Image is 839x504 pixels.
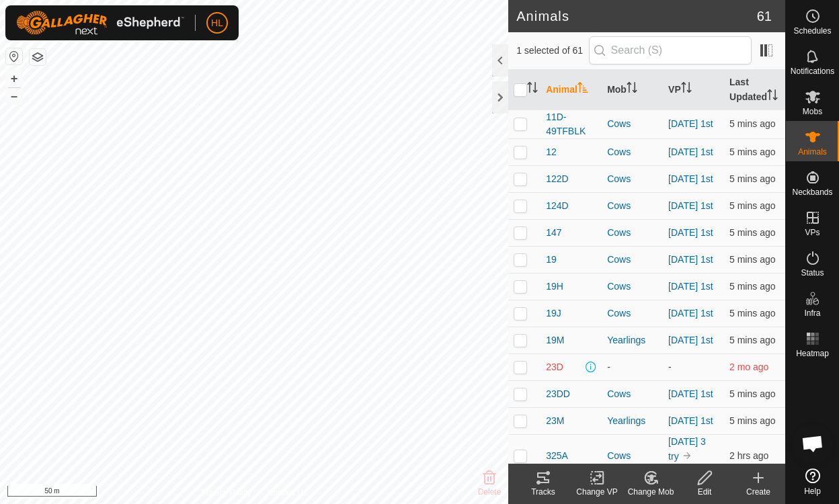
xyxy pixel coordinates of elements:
[546,253,557,267] span: 19
[570,486,624,498] div: Change VP
[668,146,713,157] a: [DATE] 1st
[724,70,785,110] th: Last Updated
[6,88,22,104] button: –
[607,280,657,294] div: Cows
[786,463,839,501] a: Help
[627,84,637,95] p-sorticon: Activate to sort
[798,148,827,156] span: Animals
[546,226,561,240] span: 147
[541,70,602,110] th: Animal
[792,188,832,196] span: Neckbands
[577,84,588,95] p-sorticon: Activate to sort
[668,227,713,238] a: [DATE] 1st
[729,118,775,129] span: 21 Sept 2025, 10:04 am
[607,306,657,321] div: Cows
[546,306,561,321] span: 19J
[796,349,829,358] span: Heatmap
[516,8,757,24] h2: Animals
[793,27,831,35] span: Schedules
[729,173,775,184] span: 21 Sept 2025, 10:04 am
[729,281,775,292] span: 21 Sept 2025, 10:05 am
[729,335,775,345] span: 21 Sept 2025, 10:05 am
[607,333,657,347] div: Yearlings
[729,415,775,426] span: 21 Sept 2025, 10:04 am
[268,487,307,499] a: Contact Us
[589,36,752,65] input: Search (S)
[668,388,713,399] a: [DATE] 1st
[793,423,833,464] div: Open chat
[607,360,657,374] div: -
[546,172,568,186] span: 122D
[668,200,713,211] a: [DATE] 1st
[607,172,657,186] div: Cows
[201,487,251,499] a: Privacy Policy
[729,200,775,211] span: 21 Sept 2025, 10:04 am
[767,91,778,102] p-sorticon: Activate to sort
[729,308,775,319] span: 21 Sept 2025, 10:05 am
[546,199,568,213] span: 124D
[607,414,657,428] div: Yearlings
[211,16,223,30] span: HL
[607,145,657,159] div: Cows
[6,71,22,87] button: +
[527,84,538,95] p-sorticon: Activate to sort
[546,449,568,463] span: 325A
[30,49,46,65] button: Map Layers
[668,362,672,372] app-display-virtual-paddock-transition: -
[729,227,775,238] span: 21 Sept 2025, 10:05 am
[546,333,564,347] span: 19M
[729,254,775,265] span: 21 Sept 2025, 10:05 am
[663,70,724,110] th: VP
[729,388,775,399] span: 21 Sept 2025, 10:04 am
[731,486,785,498] div: Create
[805,228,820,237] span: VPs
[668,254,713,265] a: [DATE] 1st
[729,362,768,372] span: 28 June 2025, 12:04 pm
[668,173,713,184] a: [DATE] 1st
[681,84,692,95] p-sorticon: Activate to sort
[668,118,713,129] a: [DATE] 1st
[546,145,557,159] span: 12
[678,486,731,498] div: Edit
[729,450,768,461] span: 21 Sept 2025, 8:00 am
[804,309,820,317] span: Infra
[729,146,775,157] span: 21 Sept 2025, 10:04 am
[624,486,678,498] div: Change Mob
[516,44,588,58] span: 1 selected of 61
[516,486,570,498] div: Tracks
[546,387,570,401] span: 23DD
[607,253,657,267] div: Cows
[546,360,563,374] span: 23D
[6,48,22,65] button: Reset Map
[607,449,657,463] div: Cows
[682,450,692,461] img: to
[668,415,713,426] a: [DATE] 1st
[607,387,657,401] div: Cows
[801,269,824,277] span: Status
[668,308,713,319] a: [DATE] 1st
[791,67,834,75] span: Notifications
[546,414,564,428] span: 23M
[607,199,657,213] div: Cows
[668,335,713,345] a: [DATE] 1st
[602,70,663,110] th: Mob
[607,226,657,240] div: Cows
[668,436,706,462] a: [DATE] 3 try
[546,280,563,294] span: 19H
[16,11,184,35] img: Gallagher Logo
[607,117,657,131] div: Cows
[546,110,596,138] span: 11D-49TFBLK
[803,108,822,116] span: Mobs
[668,281,713,292] a: [DATE] 1st
[804,487,821,495] span: Help
[757,6,772,26] span: 61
